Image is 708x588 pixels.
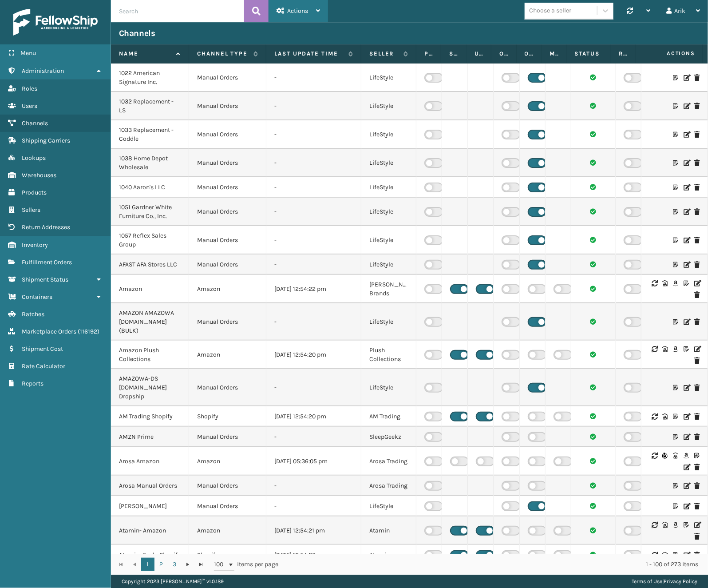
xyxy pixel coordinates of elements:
i: Sync [652,280,657,286]
td: [DATE] 12:54:20 pm [266,545,361,565]
i: Update inventory and reset MLI [662,453,668,459]
i: Channel sync succeeded. [590,74,596,80]
i: Delete [694,75,700,81]
td: LifeStyle [361,496,416,516]
i: Delete [694,413,700,420]
i: Edit [684,413,689,420]
span: Menu [20,49,36,57]
td: - [266,254,361,275]
td: LifeStyle [361,198,416,226]
i: Edit [684,237,689,243]
i: Delete [694,552,700,558]
i: Delete [694,292,700,298]
td: LifeStyle [361,177,416,198]
div: | [632,575,697,588]
td: - [266,476,361,496]
i: Edit [694,346,700,352]
label: Upload inventory [475,50,483,58]
td: Arosa Trading [361,447,416,476]
td: [PERSON_NAME] Brands [361,275,416,303]
td: Manual Orders [189,369,266,406]
div: 1032 Replacement - LS [119,97,181,115]
td: LifeStyle [361,64,416,92]
i: Channel sync succeeded. [590,503,596,509]
div: 1022 American Signature Inc. [119,69,181,87]
i: Amazon Templates [673,280,678,286]
i: Channel sync succeeded. [590,286,596,292]
span: 100 [214,560,227,569]
span: Return Addresses [22,223,70,231]
td: - [266,198,361,226]
i: Delete [694,483,700,489]
i: Delete [694,160,700,166]
i: Delete [694,262,700,268]
td: Amazon [189,516,266,545]
i: Delete [694,184,700,191]
td: - [266,226,361,254]
td: LifeStyle [361,254,416,275]
i: Warehouse Codes [673,453,678,459]
i: Customize Label [673,103,678,109]
i: Edit [684,75,689,81]
td: Shopify [189,406,266,427]
td: Manual Orders [189,476,266,496]
i: Edit [684,434,689,440]
label: Seller [369,50,399,58]
i: Channel sync succeeded. [590,433,596,440]
i: Channel sync succeeded. [590,159,596,166]
i: Customize Label [673,75,678,81]
div: Atamin- Fenlo Shopify [119,551,181,560]
i: Customize Label [673,262,678,268]
i: Edit [684,483,689,489]
i: Channel sync succeeded. [590,413,596,419]
i: Edit [684,160,689,166]
i: Customize Label [684,346,689,352]
td: Atamin [361,545,416,565]
td: - [266,303,361,341]
i: Channel sync succeeded. [590,103,596,109]
i: Sync [652,552,657,558]
span: Administration [22,67,64,75]
td: Manual Orders [189,64,266,92]
img: logo [13,9,98,36]
span: Actions [287,7,308,15]
i: Amazon Templates [673,346,678,352]
span: Roles [22,85,37,92]
td: - [266,177,361,198]
i: Edit [684,464,689,470]
span: Users [22,102,37,110]
i: Edit [684,103,689,109]
i: Delete [694,319,700,325]
a: Go to the last page [194,558,208,571]
span: Inventory [22,241,48,249]
i: Channel sync succeeded. [590,351,596,358]
span: Sellers [22,206,40,214]
i: Edit [684,503,689,509]
td: - [266,496,361,516]
i: Amazon Templates [673,522,678,528]
i: Customize Label [673,237,678,243]
td: Manual Orders [189,198,266,226]
span: Rate Calculator [22,362,65,370]
label: Last update time [274,50,344,58]
i: Edit [684,552,689,558]
div: 1051 Gardner White Furniture Co., Inc. [119,203,181,221]
span: Actions [639,46,700,61]
div: Amazon [119,285,181,294]
i: Delete [694,464,700,470]
i: Channel sync succeeded. [590,482,596,489]
i: Warehouse Codes [662,280,668,286]
span: Fulfillment Orders [22,258,72,266]
i: Customize Label [673,413,678,420]
span: Batches [22,310,44,318]
i: Delete [694,385,700,391]
div: 1040 Aaron's LLC [119,183,181,192]
i: Warehouse Codes [662,522,668,528]
div: Arosa Amazon [119,457,181,466]
i: Customize Label [673,483,678,489]
td: Manual Orders [189,427,266,447]
i: Customize Label [673,184,678,191]
span: Lookups [22,154,46,162]
i: Customize Label [673,209,678,215]
i: Channel sync succeeded. [590,552,596,558]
